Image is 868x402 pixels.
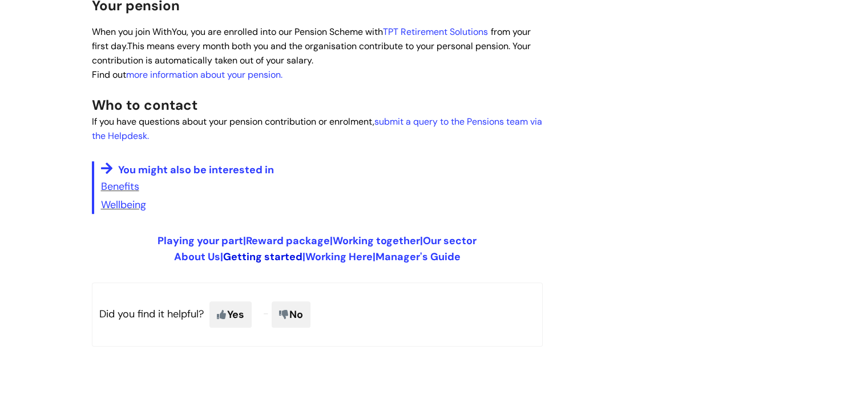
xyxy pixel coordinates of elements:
span: No [272,301,310,328]
span: TPT Retirement Solutions [383,26,488,38]
span: Who to contact [92,96,197,114]
span: Find out [92,69,282,81]
a: Working Here [305,250,373,264]
span: | | | [174,250,461,264]
a: Our sector [423,234,477,248]
span: You might also be interested in [118,163,274,177]
span: | | | [158,234,477,248]
span: from your first day. [92,26,531,66]
a: Manager's Guide [376,250,461,264]
a: Benefits [101,180,139,193]
a: Reward package [246,234,330,248]
p: Did you find it helpful? [92,282,543,347]
a: Working together [333,234,420,248]
a: Getting started [223,250,302,264]
a: more information about your pension. [126,69,282,81]
span: If you have questions about your pension contribution or enrolment, [92,116,374,128]
span: This means every month both you and the organisation contribute to your personal pension. Your co... [92,40,531,66]
a: Playing your part [158,234,243,248]
a: TPT Retirement Solutions [383,25,488,38]
span: Yes [209,301,252,328]
span: When you join WithYou, you are enrolled into our Pension Scheme with [92,26,383,38]
a: Wellbeing [101,198,146,212]
a: About Us [174,250,220,264]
